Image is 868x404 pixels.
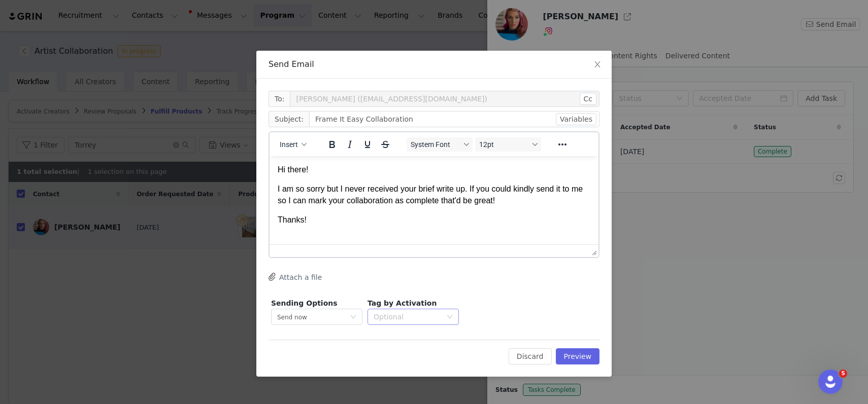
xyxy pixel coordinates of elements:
span: Subject: [269,111,309,127]
div: Press the Up and Down arrow keys to resize the editor. [588,245,598,257]
button: Underline [359,137,376,152]
button: Preview [556,348,600,364]
iframe: Rich Text Area [270,156,598,244]
button: Fonts [407,137,473,152]
span: Send now [277,314,307,321]
iframe: Intercom live chat [818,370,843,394]
span: 12pt [479,140,529,149]
button: Discard [509,348,552,364]
button: Font sizes [475,137,541,152]
button: Bold [323,137,341,152]
div: Optional [374,312,442,322]
button: Italic [341,137,358,152]
span: Tag by Activation [368,299,437,307]
span: 5 [839,370,847,378]
div: Send Email [269,59,599,70]
button: Attach a file [269,271,322,283]
span: Insert [280,140,298,149]
span: System Font [411,140,460,149]
button: Strikethrough [377,137,394,152]
i: icon: close [593,60,602,68]
span: Sending Options [271,299,338,307]
button: Insert [276,137,311,152]
i: icon: down [350,314,356,321]
span: To: [269,91,290,107]
button: Close [583,51,612,79]
button: Reveal or hide additional toolbar items [554,137,571,152]
i: icon: down [447,314,453,321]
input: Add a subject line [309,111,599,127]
